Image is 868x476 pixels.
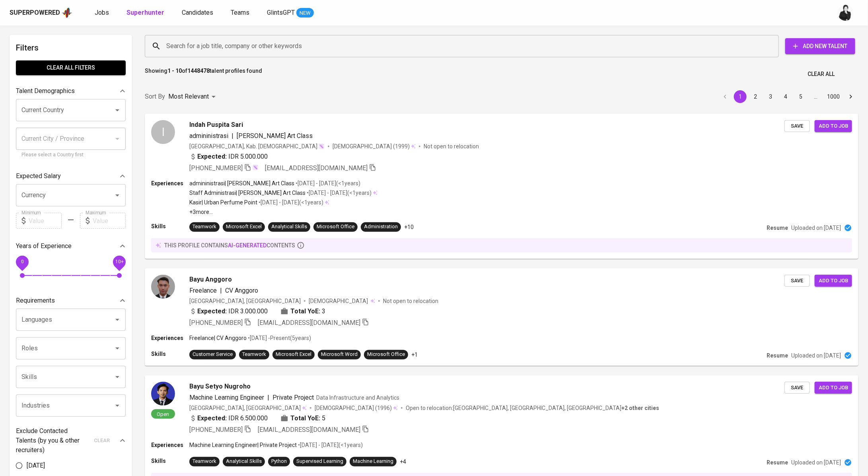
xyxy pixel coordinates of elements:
span: [EMAIL_ADDRESS][DOMAIN_NAME] [265,164,368,172]
div: Microsoft Excel [226,223,262,231]
button: Save [784,275,810,287]
span: [DEMOGRAPHIC_DATA] [309,297,369,305]
p: Uploaded on [DATE] [791,459,841,466]
button: Open [112,371,123,383]
a: Jobs [95,8,111,18]
div: Teamwork [193,223,216,231]
input: Value [93,213,126,229]
nav: pagination navigation [718,90,858,103]
b: Superhunter [127,9,164,16]
div: Analytical Skills [226,458,262,465]
p: Talent Demographics [16,86,75,96]
button: Clear All [804,67,838,82]
p: Not open to relocation [424,142,479,150]
div: Exclude Contacted Talents (by you & other recruiters)clear [16,426,126,455]
button: Open [112,343,123,354]
span: [PHONE_NUMBER] [189,426,243,433]
div: [GEOGRAPHIC_DATA], [GEOGRAPHIC_DATA] [189,404,307,412]
div: Microsoft Word [321,351,358,358]
p: Requirements [16,296,55,305]
div: Requirements [16,293,126,309]
p: Skills [151,350,189,358]
div: Microsoft Office [367,351,405,358]
span: Data Infrastructure and Analytics [316,394,399,401]
p: Resume [767,224,788,232]
p: +10 [404,223,414,231]
p: Staff Administrasi | [PERSON_NAME] Art Class [189,189,306,197]
div: Customer Service [193,351,233,358]
img: magic_wand.svg [318,143,325,150]
span: | [267,393,269,402]
div: Expected Salary [16,168,126,184]
a: Teams [231,8,251,18]
div: Python [271,458,287,465]
span: Save [788,122,806,131]
b: 1448478 [187,68,210,74]
p: • [DATE] - [DATE] ( <1 years ) [257,198,323,206]
span: 5 [322,414,325,423]
div: Microsoft Excel [276,351,311,358]
a: Superpoweredapp logo [10,7,72,19]
button: Go to page 3 [764,90,777,103]
span: Clear All [808,69,835,79]
button: Open [112,400,123,411]
div: Years of Experience [16,238,126,254]
span: Save [788,276,806,286]
div: Supervised Learning [296,458,343,465]
span: Open [154,411,173,418]
div: Superpowered [10,8,60,17]
img: app logo [62,7,72,19]
img: 50a5321cb1e503e635aa421aec9ad8ee.png [151,275,175,299]
button: Save [784,120,810,132]
div: Administration [364,223,398,231]
button: Add New Talent [785,38,855,54]
p: +4 [400,458,406,466]
span: 10+ [115,259,123,265]
img: medwi@glints.com [838,5,854,21]
p: Sort By [145,92,165,101]
div: Machine Learning [353,458,393,465]
b: Expected: [197,152,227,161]
b: 1 - 10 [167,68,182,74]
input: Value [29,213,62,229]
span: Add to job [819,383,848,392]
p: Expected Salary [16,171,61,181]
span: GlintsGPT [267,9,295,16]
button: Open [112,314,123,325]
div: I [151,120,175,144]
a: Superhunter [127,8,166,18]
button: Go to page 4 [779,90,792,103]
span: [PERSON_NAME] Art Class [237,132,313,140]
span: [EMAIL_ADDRESS][DOMAIN_NAME] [258,319,360,326]
span: [DEMOGRAPHIC_DATA] [333,142,393,150]
div: Talent Demographics [16,83,126,99]
button: Go to page 2 [749,90,762,103]
button: Add to job [815,275,852,287]
span: | [232,131,234,141]
button: Add to job [815,120,852,132]
span: Indah Puspita Sari [189,120,243,130]
a: Bayu AnggoroFreelance|CV Anggoro[GEOGRAPHIC_DATA], [GEOGRAPHIC_DATA][DEMOGRAPHIC_DATA] Not open t... [145,268,858,366]
p: • [DATE] - [DATE] ( <1 years ) [306,189,372,197]
span: Save [788,383,806,392]
button: Go to next page [845,90,857,103]
span: 3 [322,307,325,316]
span: Add to job [819,276,848,286]
a: Candidates [182,8,215,18]
p: Resume [767,459,788,466]
span: NEW [296,9,314,17]
div: (1996) [315,404,398,412]
p: Most Relevant [168,92,209,101]
span: 0 [21,259,23,265]
div: Teamwork [242,351,266,358]
p: Not open to relocation [383,297,438,305]
div: Analytical Skills [271,223,307,231]
p: Resume [767,352,788,359]
p: • [DATE] - Present ( 5 years ) [247,334,311,342]
p: Skills [151,457,189,465]
span: CV Anggoro [225,287,258,294]
button: Clear All filters [16,60,126,75]
p: Please select a Country first [21,151,120,159]
span: AI-generated [228,242,267,249]
span: [PHONE_NUMBER] [189,164,243,172]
